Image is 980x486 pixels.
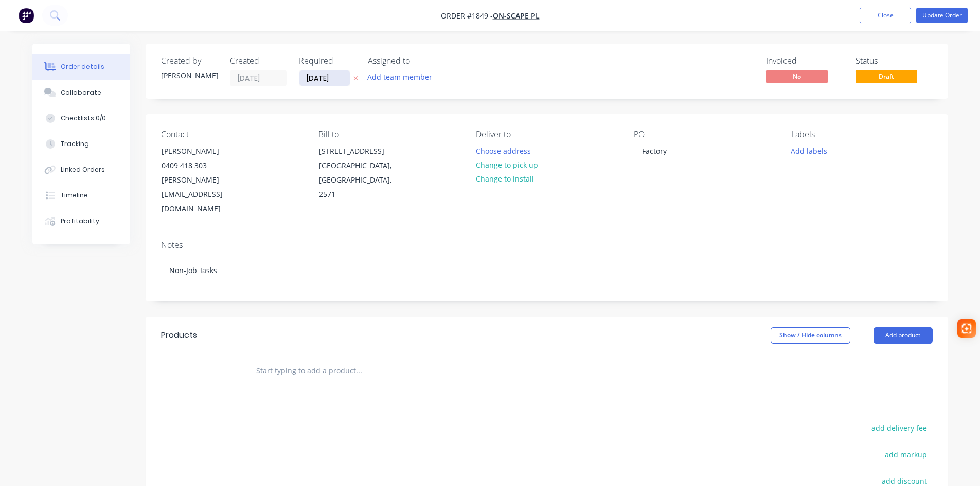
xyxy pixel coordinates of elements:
div: [PERSON_NAME][EMAIL_ADDRESS][DOMAIN_NAME] [162,173,247,216]
button: Add product [874,327,933,344]
div: Assigned to [368,56,471,66]
div: Order details [61,62,104,71]
button: Timeline [32,183,130,208]
div: [PERSON_NAME] [162,144,247,158]
div: Profitability [61,217,99,226]
span: Draft [856,70,917,83]
button: Close [860,8,911,23]
div: [PERSON_NAME] [161,70,218,81]
div: Required [299,56,355,66]
div: PO [634,130,775,139]
div: Contact [161,130,302,139]
button: Order details [32,54,130,80]
div: [STREET_ADDRESS][GEOGRAPHIC_DATA], [GEOGRAPHIC_DATA], 2571 [310,143,413,202]
div: Created by [161,56,218,66]
div: [GEOGRAPHIC_DATA], [GEOGRAPHIC_DATA], 2571 [319,158,404,202]
div: Labels [791,130,932,139]
button: add markup [880,447,933,461]
div: Checklists 0/0 [61,114,106,123]
img: Factory [19,8,34,23]
button: Checklists 0/0 [32,105,130,131]
div: Created [230,56,287,66]
div: Notes [161,240,933,250]
div: Timeline [61,191,88,200]
button: add delivery fee [866,421,933,435]
button: Add team member [368,70,438,84]
button: Add team member [362,70,437,84]
div: Non-Job Tasks [161,255,933,286]
button: Change to pick up [470,158,543,172]
div: [PERSON_NAME]0409 418 303[PERSON_NAME][EMAIL_ADDRESS][DOMAIN_NAME] [153,143,256,217]
div: Deliver to [476,130,617,139]
div: Tracking [61,139,89,149]
span: No [766,70,828,83]
button: Tracking [32,131,130,157]
div: 0409 418 303 [162,158,247,173]
div: Factory [634,143,675,158]
button: Change to install [470,172,539,186]
button: Choose address [470,143,536,157]
button: Linked Orders [32,157,130,183]
div: [STREET_ADDRESS] [319,144,404,158]
button: Profitability [32,208,130,234]
button: Update Order [916,8,968,23]
div: Products [161,329,197,341]
div: Invoiced [766,56,843,66]
button: Add labels [786,143,833,157]
div: Status [856,56,933,66]
div: Linked Orders [61,165,105,174]
button: Collaborate [32,80,130,105]
button: Show / Hide columns [771,327,850,344]
span: Order #1849 - [441,11,493,21]
a: ON-Scape PL [493,11,540,21]
input: Start typing to add a product... [256,361,461,381]
div: Bill to [318,130,459,139]
div: Collaborate [61,88,101,97]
